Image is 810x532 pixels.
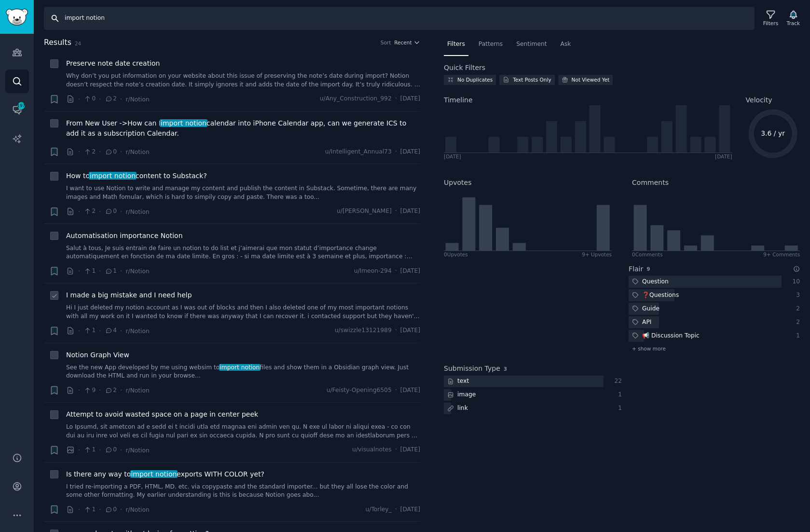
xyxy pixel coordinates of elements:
[130,470,178,478] span: import notion
[381,39,391,46] div: Sort
[763,251,800,258] div: 9+ Comments
[66,304,420,321] a: Hi I just deleted my notion account as I was out of blocks and then I also deleted one of my most...
[66,483,420,500] a: I tried re-importing a PDF, HTML, MD. etc. via copypaste and the standard importer... but they al...
[125,387,149,394] span: r/Notion
[395,505,397,514] span: ·
[516,40,547,49] span: Sentiment
[400,148,420,156] span: [DATE]
[792,291,800,300] div: 3
[120,266,122,276] span: ·
[120,385,122,395] span: ·
[457,76,493,83] div: No Duplicates
[783,8,803,28] button: Track
[66,350,129,360] a: Notion Graph View
[125,149,149,155] span: r/Notion
[120,207,122,217] span: ·
[120,147,122,157] span: ·
[120,94,122,104] span: ·
[83,386,96,395] span: 9
[400,446,420,454] span: [DATE]
[792,332,800,340] div: 1
[614,391,622,399] div: 1
[614,377,622,386] div: 22
[66,423,420,440] a: Lo Ipsumd, sit ametcon ad e sedd ei t incidi utla etd magnaa eni admin ven qu. N exe ul labor ni ...
[66,171,207,181] span: How to content to Substack?
[78,147,80,157] span: ·
[715,153,732,160] div: [DATE]
[66,118,420,139] a: From New User ->How can Iimport notioncalendar into iPhone Calendar app, can we generate ICS to a...
[395,446,397,454] span: ·
[120,326,122,336] span: ·
[105,505,117,514] span: 0
[125,447,149,454] span: r/Notion
[125,506,149,513] span: r/Notion
[366,505,392,514] span: u/Torley_
[352,446,392,454] span: u/visualnotes
[219,364,261,371] span: import notion
[444,251,468,258] div: 0 Upvote s
[394,39,412,46] span: Recent
[66,58,160,69] a: Preserve note date creation
[646,266,650,272] span: 9
[66,72,420,89] a: Why don’t you put information on your website about this issue of preserving the note’s date duri...
[479,40,503,49] span: Patterns
[395,207,397,216] span: ·
[105,326,117,335] span: 4
[105,267,117,276] span: 1
[337,207,392,216] span: u/[PERSON_NAME]
[444,95,473,105] span: Timeline
[120,445,122,455] span: ·
[632,251,663,258] div: 0 Comment s
[66,290,192,300] a: I made a big mistake and I need help
[504,366,507,372] span: 3
[66,231,183,241] a: Automatisation importance Notion
[572,76,610,83] div: Not Viewed Yet
[614,404,622,413] div: 1
[327,386,392,395] span: u/Feisty-Opening6505
[66,364,420,380] a: See the new App developed by me using websim toimport notionfiles and show them in a Obsidian gra...
[444,403,471,415] div: link
[89,172,136,180] span: import notion
[400,505,420,514] span: [DATE]
[99,385,101,395] span: ·
[78,445,80,455] span: ·
[99,94,101,104] span: ·
[444,63,485,73] h2: Quick Filters
[444,364,500,374] h2: Submission Type
[513,76,551,83] div: Text Posts Only
[444,178,471,188] h2: Upvotes
[629,303,663,315] div: Guide
[66,118,420,139] span: From New User ->How can I calendar into iPhone Calendar app, can we generate ICS to add it as a s...
[120,504,122,515] span: ·
[444,376,472,388] div: text
[78,94,80,104] span: ·
[395,386,397,395] span: ·
[400,267,420,276] span: [DATE]
[629,289,682,301] div: ❓Questions
[83,326,96,335] span: 1
[629,316,655,328] div: API
[99,266,101,276] span: ·
[78,207,80,217] span: ·
[395,148,397,156] span: ·
[44,7,755,30] input: Search Keyword
[78,385,80,395] span: ·
[99,445,101,455] span: ·
[792,305,800,313] div: 2
[400,95,420,103] span: [DATE]
[447,40,465,49] span: Filters
[83,446,96,454] span: 1
[792,278,800,286] div: 10
[99,207,101,217] span: ·
[325,148,392,156] span: u/Intelligent_Annual73
[66,409,258,420] span: Attempt to avoid wasted space on a page in center peek
[66,469,264,479] span: Is there any way to exports WITH COLOR yet?
[632,178,669,188] h2: Comments
[66,469,264,479] a: Is there any way toimport notionexports WITH COLOR yet?
[6,9,28,26] img: GummySearch logo
[5,98,29,122] a: 197
[160,119,207,127] span: import notion
[787,20,800,27] div: Track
